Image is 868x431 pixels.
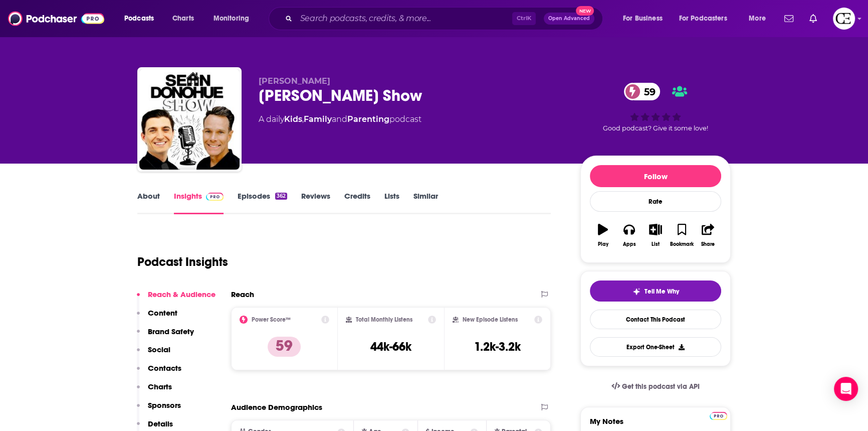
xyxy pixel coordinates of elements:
[544,13,594,25] button: Open AdvancedNew
[590,280,721,302] button: tell me why sparkleTell Me Why
[669,217,695,253] button: Bookmark
[652,241,660,247] div: List
[590,165,721,187] button: Follow
[137,327,194,345] button: Brand Safety
[598,241,608,247] div: Play
[622,382,700,391] span: Get this podcast via API
[833,8,855,30] span: Logged in as cozyearthaudio
[710,412,727,420] img: Podchaser Pro
[148,400,181,410] p: Sponsors
[624,83,661,100] a: 59
[344,191,370,214] a: Credits
[701,241,715,247] div: Share
[148,327,194,336] p: Brand Safety
[833,8,855,30] img: User Profile
[673,11,742,27] button: open menu
[512,12,536,25] span: Ctrl K
[148,382,172,391] p: Charts
[238,191,287,214] a: Episodes362
[616,217,642,253] button: Apps
[137,290,215,308] button: Reach & Audience
[616,11,675,27] button: open menu
[259,76,330,86] span: [PERSON_NAME]
[347,114,389,124] a: Parenting
[117,11,167,27] button: open menu
[833,8,855,30] button: Show profile menu
[463,316,518,323] h2: New Episode Listens
[275,193,287,200] div: 362
[695,217,721,253] button: Share
[124,12,154,26] span: Podcasts
[166,11,200,27] a: Charts
[148,363,181,373] p: Contacts
[805,10,821,27] a: Show notifications dropdown
[137,308,177,327] button: Content
[590,217,616,253] button: Play
[137,254,228,269] h1: Podcast Insights
[642,217,669,253] button: List
[384,191,399,214] a: Lists
[332,114,347,124] span: and
[590,310,721,329] a: Contact This Podcast
[749,12,766,26] span: More
[576,6,594,16] span: New
[302,114,304,124] span: ,
[356,316,412,323] h2: Total Monthly Listens
[8,9,104,28] img: Podchaser - Follow, Share and Rate Podcasts
[603,374,708,399] a: Get this podcast via API
[474,339,521,354] h3: 1.2k-3.2k
[139,69,240,170] img: Sean Donohue Show
[590,337,721,357] button: Export One-Sheet
[603,124,708,132] span: Good podcast? Give it some love!
[780,10,797,27] a: Show notifications dropdown
[679,12,727,26] span: For Podcasters
[148,308,177,318] p: Content
[148,345,170,354] p: Social
[301,191,330,214] a: Reviews
[644,288,679,296] span: Tell Me Why
[206,193,224,201] img: Podchaser Pro
[580,76,731,138] div: 59Good podcast? Give it some love!
[370,339,411,354] h3: 44k-66k
[206,11,262,27] button: open menu
[284,114,302,124] a: Kids
[137,345,170,363] button: Social
[304,114,332,124] a: Family
[413,191,438,214] a: Similar
[623,12,663,26] span: For Business
[634,83,661,100] span: 59
[137,363,181,382] button: Contacts
[172,12,194,26] span: Charts
[252,316,291,323] h2: Power Score™
[623,241,636,247] div: Apps
[231,402,322,412] h2: Audience Demographics
[278,7,612,30] div: Search podcasts, credits, & more...
[590,191,721,212] div: Rate
[296,11,512,27] input: Search podcasts, credits, & more...
[710,410,727,420] a: Pro website
[148,290,215,299] p: Reach & Audience
[259,113,421,125] div: A daily podcast
[632,288,640,296] img: tell me why sparkle
[268,337,301,357] p: 59
[670,241,694,247] div: Bookmark
[174,191,224,214] a: InsightsPodchaser Pro
[148,419,173,428] p: Details
[213,12,249,26] span: Monitoring
[137,400,181,419] button: Sponsors
[548,16,590,21] span: Open Advanced
[137,191,160,214] a: About
[231,290,254,299] h2: Reach
[834,377,858,401] div: Open Intercom Messenger
[742,11,778,27] button: open menu
[137,382,172,400] button: Charts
